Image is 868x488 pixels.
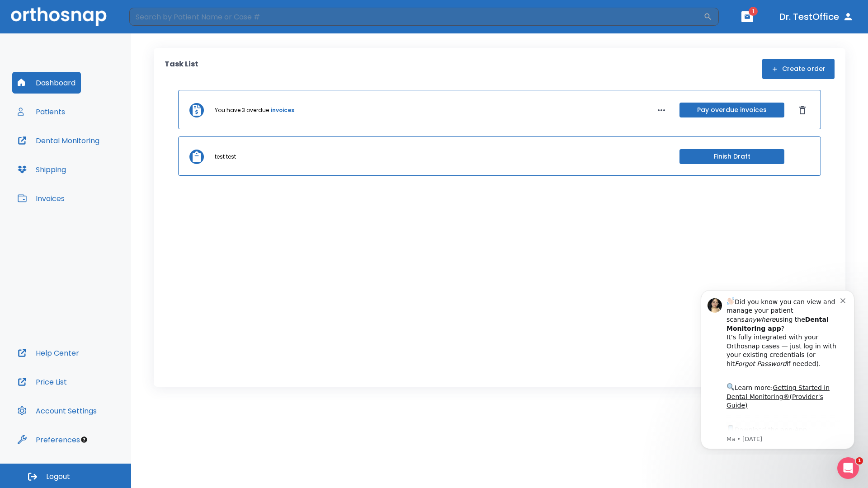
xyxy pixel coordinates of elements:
[12,188,70,209] button: Invoices
[856,457,863,465] span: 1
[165,59,198,79] p: Task List
[679,103,784,117] button: Pay overdue invoices
[39,144,120,160] a: App Store
[271,106,294,114] a: invoices
[749,7,758,16] span: 1
[153,14,160,21] button: Dismiss notification
[215,106,269,114] p: You have 3 overdue
[12,72,81,94] button: Dashboard
[12,400,102,422] button: Account Settings
[679,149,784,164] button: Finish Draft
[215,153,236,161] p: test test
[12,159,71,180] button: Shipping
[795,103,810,117] button: Dismiss
[12,130,105,151] button: Dental Monitoring
[129,8,703,26] input: Search by Patient Name or Case #
[12,429,85,450] button: Preferences
[39,153,153,161] p: Message from Ma, sent 5w ago
[12,101,71,122] button: Patients
[837,457,859,479] iframe: Intercom live chat
[12,371,72,393] button: Price List
[687,282,868,455] iframe: Intercom notifications message
[80,436,88,444] div: Tooltip anchor
[776,9,857,25] button: Dr. TestOffice
[46,472,70,482] span: Logout
[11,7,107,26] img: Orthosnap
[12,342,85,364] button: Help Center
[39,142,153,188] div: Download the app: | ​ Let us know if you need help getting started!
[762,59,835,79] button: Create order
